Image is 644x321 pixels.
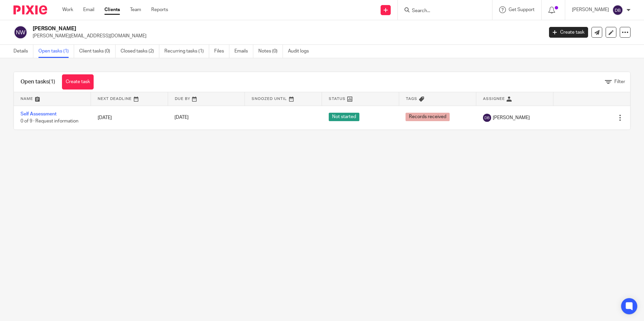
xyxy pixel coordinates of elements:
[91,106,168,130] td: [DATE]
[214,45,229,58] a: Files
[329,97,346,101] span: Status
[21,112,57,116] a: Self Assessment
[33,25,438,32] h2: [PERSON_NAME]
[406,97,417,101] span: Tags
[33,33,539,39] p: [PERSON_NAME][EMAIL_ADDRESS][DOMAIN_NAME]
[406,113,450,121] span: Records received
[252,97,287,101] span: Snoozed Until
[79,45,116,58] a: Client tasks (0)
[174,115,189,120] span: [DATE]
[572,6,609,13] p: [PERSON_NAME]
[13,45,33,58] a: Details
[21,78,55,85] h1: Open tasks
[411,8,472,14] input: Search
[164,45,209,58] a: Recurring tasks (1)
[62,74,94,90] a: Create task
[62,6,73,13] a: Work
[38,45,74,58] a: Open tasks (1)
[13,25,28,39] img: svg%3E
[21,119,78,123] span: 0 of 9 · Request information
[288,45,314,58] a: Audit logs
[612,5,623,15] img: svg%3E
[151,6,168,13] a: Reports
[258,45,283,58] a: Notes (0)
[614,79,625,84] span: Filter
[493,114,530,121] span: [PERSON_NAME]
[104,6,120,13] a: Clients
[121,45,159,58] a: Closed tasks (2)
[234,45,253,58] a: Emails
[509,7,535,12] span: Get Support
[549,27,588,38] a: Create task
[329,113,359,121] span: Not started
[130,6,141,13] a: Team
[83,6,94,13] a: Email
[13,5,47,14] img: Pixie
[483,114,491,122] img: svg%3E
[49,79,55,84] span: (1)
